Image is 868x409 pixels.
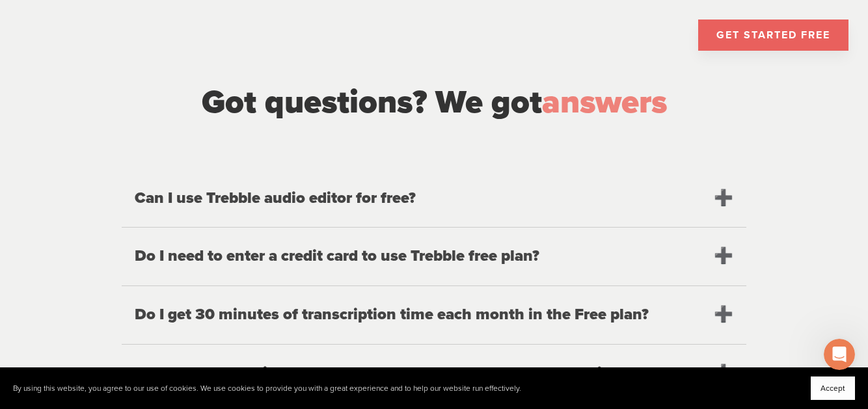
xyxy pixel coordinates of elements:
iframe: Intercom live chat [824,339,855,370]
h2: Do I need to enter a credit card to use Trebble free plan? [122,228,746,285]
span: answers [542,83,667,122]
button: Accept [811,376,855,400]
p: By using this website, you agree to our use of cookies. We use cookies to provide you with a grea... [13,384,521,393]
h2: Can I use Trebble audio editor for free? [122,170,746,228]
h2: Do I get 30 minutes of transcription time each month in the Free plan? [122,286,746,344]
span: Accept [821,384,845,393]
h2: Do you offer special rates for students, educators, and non-profits? [122,345,746,402]
div: Got questions? We got [122,79,746,125]
a: GET STARTED FREE [698,20,848,51]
